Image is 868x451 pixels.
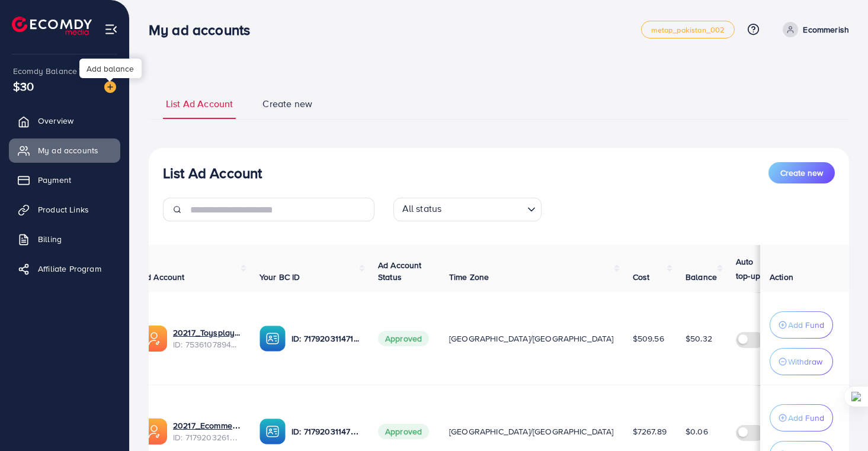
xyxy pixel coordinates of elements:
h3: My ad accounts [149,21,260,38]
span: [GEOGRAPHIC_DATA]/[GEOGRAPHIC_DATA] [449,333,614,344]
span: Ecomdy Balance [13,65,77,77]
span: ID: 7179203261629562881 [173,431,241,443]
input: Search for option [445,200,522,218]
span: My ad accounts [38,144,98,156]
span: Ad Account Status [378,259,422,283]
span: [GEOGRAPHIC_DATA]/[GEOGRAPHIC_DATA] [449,426,614,437]
p: Auto top-up [736,255,770,283]
a: Payment [9,168,120,192]
a: Ecommerish [778,22,849,37]
span: List Ad Account [166,97,233,111]
a: Affiliate Program [9,257,120,281]
span: $30 [10,74,37,99]
span: Ad Account [141,271,185,283]
p: Ecommerish [803,22,849,37]
span: Cost [633,271,650,283]
p: Add Fund [788,318,824,332]
span: metap_pakistan_002 [651,26,725,34]
img: ic-ads-acc.e4c84228.svg [141,418,167,444]
p: ID: 7179203114715611138 [292,424,359,439]
a: My ad accounts [9,138,120,162]
span: Payment [38,174,71,186]
img: logo [12,17,92,35]
button: Withdraw [770,348,833,375]
p: Withdraw [788,355,822,369]
a: 20217_Toysplay_1754636899370 [173,327,241,339]
span: Approved [378,331,429,346]
span: Action [770,271,793,283]
img: ic-ba-acc.ded83a64.svg [260,326,286,352]
p: Add Fund [788,411,824,425]
span: Affiliate Program [38,263,101,275]
a: Overview [9,109,120,133]
img: menu [104,22,118,36]
iframe: Chat [818,398,859,442]
span: Approved [378,424,429,439]
span: $0.06 [686,426,708,437]
button: Add Fund [770,311,833,339]
span: Billing [38,233,62,245]
span: ID: 7536107894320824321 [173,339,241,350]
span: $7267.89 [633,426,667,437]
span: Your BC ID [260,271,300,283]
div: <span class='underline'>20217_Ecommerish_1671538567614</span></br>7179203261629562881 [173,420,241,444]
img: image [104,81,116,93]
span: Time Zone [449,271,489,283]
img: ic-ads-acc.e4c84228.svg [141,326,167,352]
a: Billing [9,227,120,251]
div: <span class='underline'>20217_Toysplay_1754636899370</span></br>7536107894320824321 [173,327,241,351]
span: $50.32 [686,333,712,344]
span: Overview [38,115,73,127]
a: metap_pakistan_002 [641,21,735,38]
span: $509.56 [633,333,664,344]
a: Product Links [9,198,120,221]
div: Add balance [79,59,142,78]
span: Balance [686,271,717,283]
div: Search for option [393,198,542,221]
span: Create new [780,167,823,179]
span: Create new [262,97,312,111]
h3: List Ad Account [163,165,262,182]
span: Product Links [38,204,89,215]
button: Add Fund [770,404,833,431]
button: Create new [768,162,835,183]
p: ID: 7179203114715611138 [292,331,359,346]
span: All status [400,199,444,218]
img: ic-ba-acc.ded83a64.svg [260,418,286,444]
a: 20217_Ecommerish_1671538567614 [173,420,241,431]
